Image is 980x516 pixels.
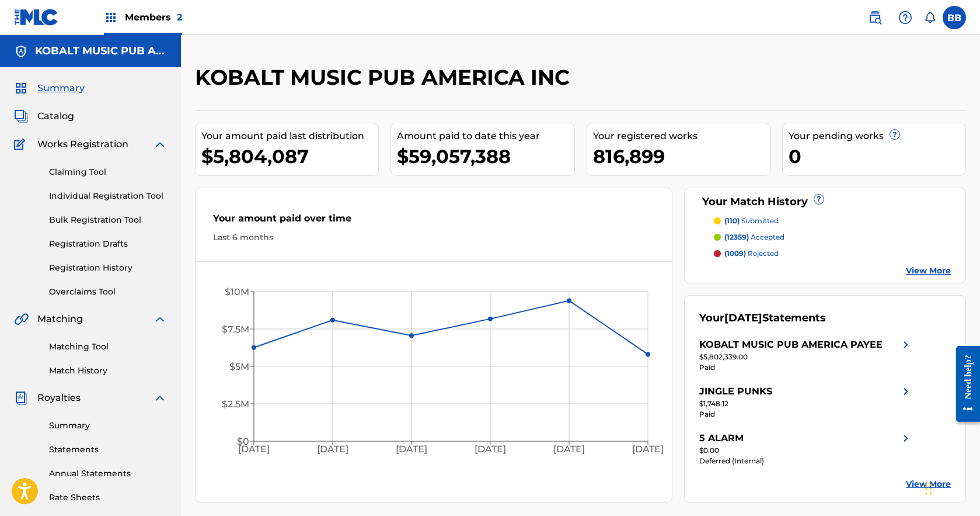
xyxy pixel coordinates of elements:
tspan: $10M [225,286,249,297]
div: $5,802,339.00 [699,352,913,362]
span: Catalog [37,109,74,123]
span: (12359) [724,233,749,241]
img: Summary [14,81,28,95]
span: Summary [37,81,85,95]
div: $0.00 [699,445,913,456]
div: Paid [699,409,913,420]
tspan: $2.5M [222,399,249,410]
a: Overclaims Tool [49,286,167,298]
div: Amount paid to date this year [397,129,574,143]
div: $5,804,087 [201,143,378,169]
p: accepted [724,232,784,243]
img: expand [153,137,167,151]
div: 5 ALARM [699,431,744,445]
img: right chevron icon [899,385,913,399]
div: Drag [925,472,932,507]
a: (1009) rejected [714,248,951,259]
img: Top Rightsholders [104,11,118,25]
a: Registration History [49,262,167,274]
div: Your registered works [593,129,770,143]
h5: KOBALT MUSIC PUB AMERICA INC [35,44,167,58]
tspan: [DATE] [633,444,664,455]
a: KOBALT MUSIC PUB AMERICA PAYEEright chevron icon$5,802,339.00Paid [699,338,913,373]
a: 5 ALARMright chevron icon$0.00Deferred (Internal) [699,431,913,466]
div: Your Statements [699,310,826,326]
img: Accounts [14,44,28,58]
a: Registration Drafts [49,238,167,250]
span: (1009) [724,249,746,258]
img: expand [153,312,167,326]
div: Your amount paid over time [213,212,654,231]
tspan: [DATE] [317,444,348,455]
div: Paid [699,362,913,373]
img: Works Registration [14,137,29,151]
div: $1,748.12 [699,399,913,409]
a: JINGLE PUNKSright chevron icon$1,748.12Paid [699,385,913,420]
div: KOBALT MUSIC PUB AMERICA PAYEE [699,338,883,352]
tspan: $5M [229,361,249,372]
a: Bulk Registration Tool [49,214,167,226]
div: Help [894,6,917,29]
a: Rate Sheets [49,491,167,504]
img: Catalog [14,109,28,123]
tspan: [DATE] [396,444,427,455]
span: ? [814,195,824,204]
span: Works Registration [37,137,128,151]
iframe: Resource Center [947,337,980,431]
span: [DATE] [724,311,762,324]
img: help [898,11,912,25]
div: 816,899 [593,143,770,169]
a: Individual Registration Tool [49,190,167,202]
a: Matching Tool [49,341,167,353]
a: CatalogCatalog [14,109,74,123]
span: (110) [724,216,740,225]
span: 2 [177,12,182,23]
img: search [868,11,882,25]
img: MLC Logo [14,9,59,26]
div: Notifications [924,12,936,23]
span: Royalties [37,391,81,405]
span: Matching [37,312,83,326]
div: Your amount paid last distribution [201,129,378,143]
div: User Menu [943,6,966,29]
div: Deferred (Internal) [699,456,913,466]
img: Matching [14,312,29,326]
a: (110) submitted [714,216,951,226]
a: (12359) accepted [714,232,951,243]
div: 0 [789,143,965,169]
tspan: [DATE] [238,444,270,455]
img: expand [153,391,167,405]
span: ? [890,130,899,139]
a: Public Search [863,6,887,29]
div: Your pending works [789,129,965,143]
div: JINGLE PUNKS [699,385,772,399]
p: rejected [724,248,779,259]
tspan: [DATE] [554,444,585,455]
p: submitted [724,216,779,226]
tspan: $7.5M [222,324,249,335]
a: View More [906,478,951,490]
img: Royalties [14,391,28,405]
div: Your Match History [699,194,951,210]
a: View More [906,265,951,277]
iframe: Chat Widget [922,460,980,516]
div: $59,057,388 [397,143,574,169]
div: Last 6 months [213,231,654,244]
h2: KOBALT MUSIC PUB AMERICA INC [195,64,576,91]
a: Match History [49,365,167,377]
img: right chevron icon [899,431,913,445]
tspan: $0 [237,436,249,447]
a: Annual Statements [49,467,167,480]
span: Members [125,11,182,24]
a: Claiming Tool [49,166,167,178]
img: right chevron icon [899,338,913,352]
a: SummarySummary [14,81,85,95]
a: Statements [49,444,167,456]
a: Summary [49,420,167,432]
tspan: [DATE] [475,444,507,455]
